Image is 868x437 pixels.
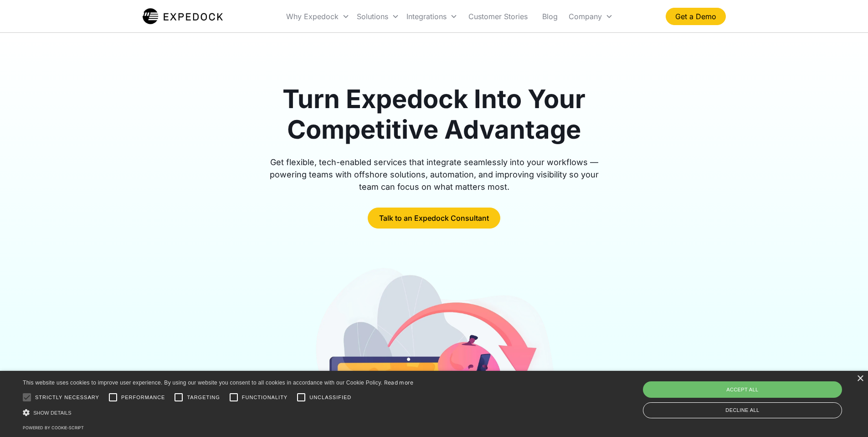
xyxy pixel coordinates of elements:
a: Read more [384,379,414,386]
span: Targeting [187,394,220,401]
img: Expedock Logo [143,7,223,26]
a: Customer Stories [461,1,535,32]
div: Integrations [406,12,447,21]
div: Get flexible, tech-enabled services that integrate seamlessly into your workflows — powering team... [259,156,609,193]
div: Why Expedock [286,12,339,21]
span: Performance [121,394,165,401]
a: home [143,7,223,26]
div: Decline all [643,402,842,418]
a: Blog [535,1,565,32]
h1: Turn Expedock Into Your Competitive Advantage [259,84,609,145]
span: Show details [33,410,72,416]
span: This website uses cookies to improve user experience. By using our website you consent to all coo... [23,380,382,386]
div: Company [565,1,616,32]
a: Talk to an Expedock Consultant [368,208,500,229]
span: Unclassified [309,394,351,401]
div: Accept all [643,381,842,398]
div: Show details [23,408,414,417]
iframe: Chat Widget [712,338,868,437]
a: Powered by cookie-script [23,425,84,430]
a: Get a Demo [666,8,726,25]
div: Company [569,12,602,21]
div: Why Expedock [282,1,353,32]
div: Solutions [353,1,403,32]
span: Strictly necessary [35,394,99,401]
div: Integrations [403,1,461,32]
span: Functionality [242,394,288,401]
div: Solutions [357,12,388,21]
